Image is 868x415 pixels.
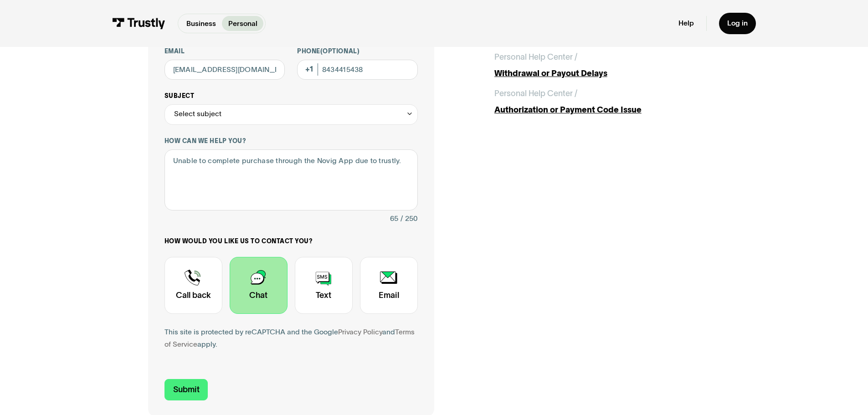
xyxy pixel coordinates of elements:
[186,18,216,29] p: Business
[228,18,257,29] p: Personal
[494,51,577,63] div: Personal Help Center /
[719,13,756,34] a: Log in
[390,213,398,225] div: 65
[320,48,360,55] span: (Optional)
[164,2,418,400] form: Contact Trustly Support
[164,379,208,400] input: Submit
[164,104,418,125] div: Select subject
[494,104,720,116] div: Authorization or Payment Code Issue
[164,47,285,56] label: Email
[164,137,418,145] label: How can we help you?
[164,92,418,100] label: Subject
[174,108,221,120] div: Select subject
[494,67,720,80] div: Withdrawal or Payout Delays
[727,19,748,28] div: Log in
[112,18,165,29] img: Trustly Logo
[164,326,418,351] div: This site is protected by reCAPTCHA and the Google and apply.
[180,16,222,31] a: Business
[164,328,415,348] a: Terms of Service
[164,60,285,80] input: alex@mail.com
[222,16,263,31] a: Personal
[494,87,577,100] div: Personal Help Center /
[338,328,382,336] a: Privacy Policy
[297,60,418,80] input: (555) 555-5555
[494,87,720,116] a: Personal Help Center /Authorization or Payment Code Issue
[164,237,418,246] label: How would you like us to contact you?
[297,47,418,56] label: Phone
[401,213,418,225] div: / 250
[678,19,694,28] a: Help
[494,51,720,80] a: Personal Help Center /Withdrawal or Payout Delays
